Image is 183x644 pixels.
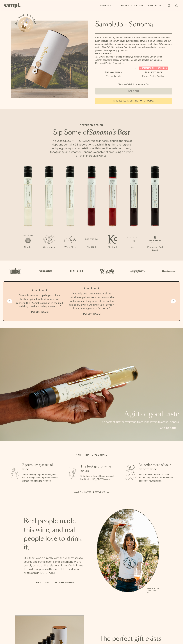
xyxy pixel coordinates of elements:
h3: “Sampl is my one-stop shop for all my birthday gifts! Our best friends just received their Sampl ... [16,294,63,309]
p: Albarino [17,246,39,249]
li: 5 / 7 [102,166,123,257]
p: A gift of good taste [100,411,179,417]
p: Proprietary Red Blend [144,246,166,252]
button: Next slide [171,299,176,303]
a: Shop All [99,3,113,8]
p: Merlot [123,246,144,249]
li: A smart coaster to access winemaker videos and detailed tasting notes. [95,58,172,62]
span: $88 - Two Pack [145,71,163,74]
p: The perfect gift for everyone from wine lovers to casual sippers. [100,420,179,424]
img: Artboard_4_28b4d326-c26e-48f9-9c80-911f17d6414e_x450.png [99,265,115,277]
small: Perfect For 2-4 Tastings [142,75,165,77]
h2: A gift that gives more [76,453,107,456]
h3: “Not only does this eliminate all the confusion of picking from the never ending wall of wine in ... [68,292,115,310]
li: 6 / 7 [123,166,144,257]
h2: Sip Some of [49,129,134,136]
p: Fall in love with a wine, or 7? We make it easy to order more bottles or glasses of your favorites. [139,473,175,482]
p: Gift a tasting flight of hand-selected, hard-to-find [US_STATE] wines. [80,475,116,481]
li: 7 / 7 [144,166,166,261]
small: Try the Capsule [106,75,121,77]
img: Artboard_3_0b291449-6e8c-4d07-b2c2-3f3601a19cd1_x450.png [130,265,145,277]
p: Chardonnay [39,246,60,249]
p: Pinot Noir [81,246,102,249]
p: The vast [GEOGRAPHIC_DATA] region is nearly double the size of Napa and contains 18 appellations,... [49,139,134,158]
span: $55 - One Pack [105,71,122,74]
p: Sampl's tasting capsule allows you to try 7 100ml glasses of premium wines without committing to ... [22,473,58,482]
a: Add to cart [160,426,179,430]
img: Sampl.03 - Sonoma [11,21,88,98]
button: Sold Out [95,88,172,94]
button: Previous slide [7,299,12,303]
b: [PERSON_NAME] [83,313,100,315]
img: Artboard_7_5b34974b-f019-449e-91fb-745f8d0877ee_x450.png [160,265,176,277]
li: 4 / 7 [81,166,102,257]
h3: The best gift for wine lovers [80,464,116,473]
div: Sampl.03 lets you try some of Sonoma County's best wine from small producers. Each capsule comes ... [95,36,172,52]
p: Pinot Noir [102,246,123,249]
h1: Sampl.03 - Sonoma [95,21,172,28]
a: interested in gifting for groups? [95,98,172,104]
p: White Blend [60,246,81,249]
p: Our team works directly with the winemakers to source and bottle each Sampl shipment. We’re deepl... [24,556,86,575]
p: Featured Region [49,124,134,127]
li: 2 / 7 [39,166,60,257]
button: See how it works [18,17,33,32]
h2: Real people made this wine, and real people love to drink it. [24,517,86,552]
img: Sampl logo [4,3,21,8]
li: 1 / 7 [17,166,39,257]
li: Christmas Sale Pricing Shown In Cart [117,83,151,85]
div: slide 1 [97,509,159,594]
div: Christmas SALE! Save 20% [139,67,168,70]
a: Read about Winemakers [24,579,86,586]
li: 1 / 4 [16,287,63,316]
h2: The perfect gift exists [99,635,168,643]
a: Corporate Gifting [116,3,144,8]
p: [PERSON_NAME] Sutro, Sutro Wines [147,588,159,594]
h3: Re-order more of your favorite wine [139,463,175,471]
button: Watch how it works [66,489,117,496]
img: Artboard_1_c8cd28af-0030-4af1-819c-248e302c7f06_x450.png [7,265,23,277]
strong: What’s Included: [95,52,112,55]
img: Artboard_6_04f9a106-072f-468a-bdd7-f11783b05722_x450.png [38,265,53,277]
b: [PERSON_NAME] [31,311,49,313]
li: 2 / 4 [68,287,115,316]
ul: carousel [97,509,159,594]
a: Our Story [147,3,164,8]
li: 3 / 7 [60,166,81,257]
em: Sonoma's Best [89,129,130,136]
h3: 7 premium glasses of wine [22,463,58,471]
img: Artboard_5_7fdae55a-36fd-43f7-8bfd-f74a06a2878e_x450.png [68,265,84,277]
li: Recipes & Pairing Suggestions [95,62,172,65]
li: 7x - 100ml glasses of small production, premium Sonoma County wines [95,55,172,58]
